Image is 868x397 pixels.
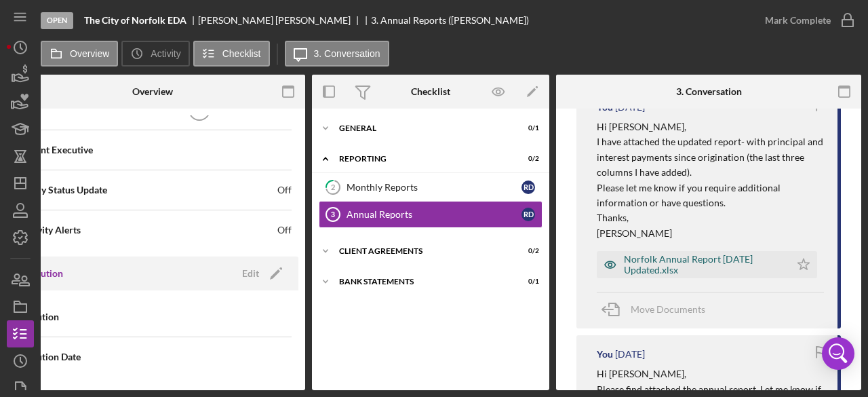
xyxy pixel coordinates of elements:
[339,155,505,163] div: Reporting
[597,366,824,381] p: Hi [PERSON_NAME],
[132,86,173,97] div: Overview
[411,86,450,97] div: Checklist
[371,15,529,26] div: 3. Annual Reports ([PERSON_NAME])
[222,48,261,59] label: Checklist
[14,183,107,197] span: Weekly Status Update
[631,303,705,315] span: Move Documents
[314,48,380,59] label: 3. Conversation
[597,292,719,326] button: Move Documents
[339,247,505,255] div: Client Agreements
[521,208,535,221] div: R D
[339,278,505,286] div: Bank Statements
[84,15,186,26] b: The City of Norfolk EDA
[515,278,539,286] div: 0 / 1
[121,41,189,67] button: Activity
[70,48,109,59] label: Overview
[14,223,81,237] span: Inactivity Alerts
[193,41,270,67] button: Checklist
[277,183,292,197] span: Off
[14,350,81,364] span: Resolution Date
[347,209,521,220] div: Annual Reports
[676,86,742,97] div: 3. Conversation
[597,119,824,134] p: Hi [PERSON_NAME],
[597,134,824,180] p: I have attached the updated report- with principal and interest payments since origination (the l...
[285,41,389,67] button: 3. Conversation
[597,251,817,278] button: Norfolk Annual Report [DATE] Updated.xlsx
[822,337,854,370] div: Open Intercom Messenger
[597,349,613,360] div: You
[521,181,535,194] div: R D
[515,155,539,163] div: 0 / 2
[515,124,539,132] div: 0 / 1
[624,254,783,276] div: Norfolk Annual Report [DATE] Updated.xlsx
[319,174,542,201] a: 2Monthly ReportsRD
[765,7,831,34] div: Mark Complete
[242,263,259,284] div: Edit
[277,223,292,237] span: Off
[515,247,539,255] div: 0 / 2
[234,263,288,284] button: Edit
[198,15,362,26] div: [PERSON_NAME] [PERSON_NAME]
[151,48,180,59] label: Activity
[41,41,118,67] button: Overview
[751,7,861,34] button: Mark Complete
[597,226,824,241] p: [PERSON_NAME]
[615,349,645,360] time: 2025-07-15 20:34
[597,210,824,225] p: Thanks,
[331,210,335,219] tspan: 3
[597,181,824,211] p: Please let me know if you require additional information or have questions.
[331,183,335,191] tspan: 2
[41,12,73,29] div: Open
[14,143,93,157] span: Account Executive
[347,182,521,193] div: Monthly Reports
[319,201,542,228] a: 3Annual ReportsRD
[339,124,505,132] div: General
